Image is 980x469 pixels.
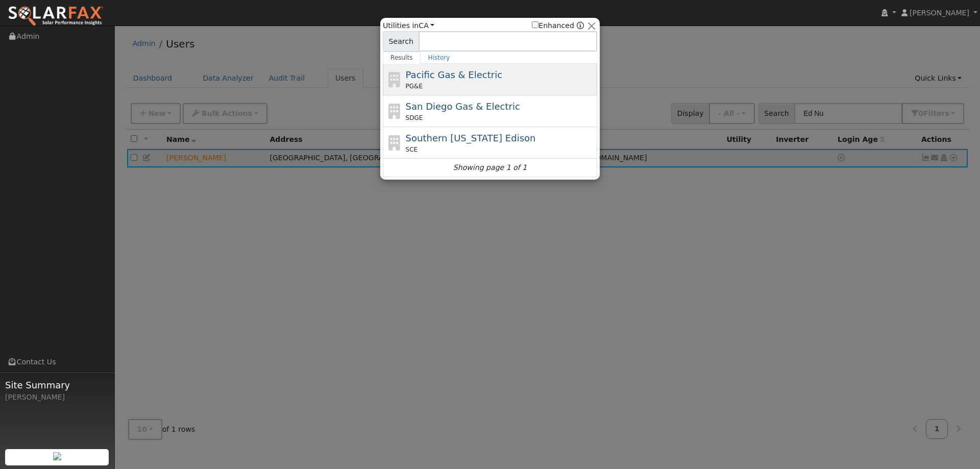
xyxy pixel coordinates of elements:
i: Showing page 1 of 1 [453,162,527,173]
span: San Diego Gas & Electric [406,101,520,112]
span: Search [383,31,419,52]
span: SCE [406,145,418,154]
span: [PERSON_NAME] [910,9,969,17]
span: Site Summary [5,378,109,392]
div: [PERSON_NAME] [5,392,109,403]
label: Enhanced [532,20,574,31]
img: SolarFax [8,6,104,27]
a: History [421,52,458,64]
a: CA [419,21,434,30]
span: Utilities in [383,20,434,31]
a: Enhanced Providers [577,21,584,30]
a: Results [383,52,421,64]
span: Southern [US_STATE] Edison [406,133,536,143]
img: retrieve [53,452,61,460]
span: SDGE [406,113,423,122]
span: Show enhanced providers [532,20,584,31]
span: Pacific Gas & Electric [406,69,502,80]
input: Enhanced [532,21,538,28]
span: PG&E [406,82,423,91]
